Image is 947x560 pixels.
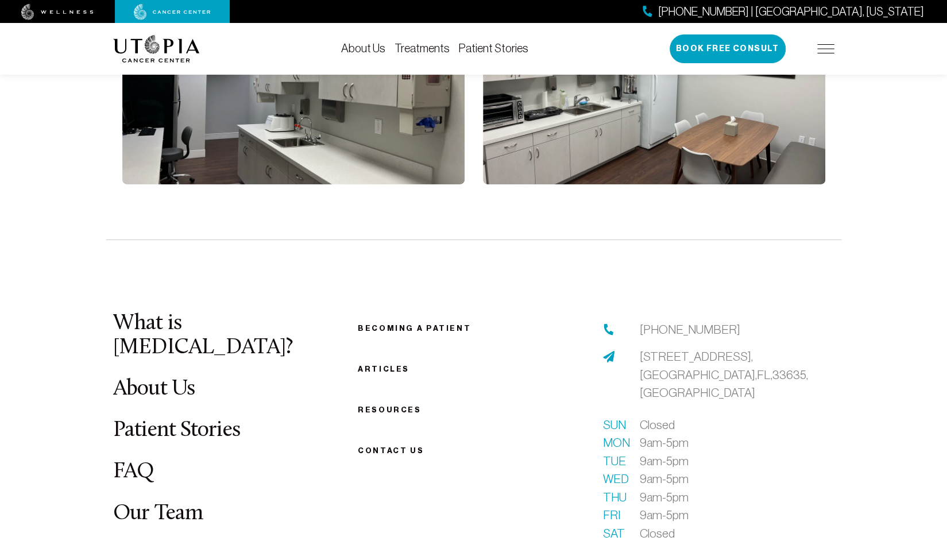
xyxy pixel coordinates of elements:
[640,488,689,507] span: 9am-5pm
[640,416,675,434] span: Closed
[640,452,689,470] span: 9am-5pm
[483,1,825,184] img: image-6
[640,506,689,524] span: 9am-5pm
[113,419,241,442] a: Patient Stories
[358,365,409,373] a: Articles
[603,324,614,335] img: phone
[113,35,200,63] img: logo
[113,378,195,400] a: About Us
[640,350,808,399] span: [STREET_ADDRESS], [GEOGRAPHIC_DATA], FL, 33635, [GEOGRAPHIC_DATA]
[658,3,924,20] span: [PHONE_NUMBER] | [GEOGRAPHIC_DATA], [US_STATE]
[640,347,834,402] a: [STREET_ADDRESS],[GEOGRAPHIC_DATA],FL,33635,[GEOGRAPHIC_DATA]
[640,434,689,452] span: 9am-5pm
[603,452,626,470] span: Tue
[603,470,626,488] span: Wed
[21,4,94,20] img: wellness
[603,524,626,543] span: Sat
[113,503,203,525] a: Our Team
[113,461,154,483] a: FAQ
[643,3,924,20] a: [PHONE_NUMBER] | [GEOGRAPHIC_DATA], [US_STATE]
[341,42,385,55] a: About Us
[113,312,293,359] a: What is [MEDICAL_DATA]?
[603,416,626,434] span: Sun
[395,42,450,55] a: Treatments
[817,44,834,53] img: icon-hamburger
[670,34,786,63] button: Book Free Consult
[603,488,626,507] span: Thu
[358,324,471,333] a: Becoming a patient
[640,524,675,543] span: Closed
[603,506,626,524] span: Fri
[603,434,626,452] span: Mon
[358,405,421,414] a: Resources
[358,446,424,455] span: Contact us
[640,470,689,488] span: 9am-5pm
[640,320,740,339] a: [PHONE_NUMBER]
[459,42,528,55] a: Patient Stories
[134,4,211,20] img: cancer center
[122,1,465,184] img: image-5
[603,351,614,362] img: address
